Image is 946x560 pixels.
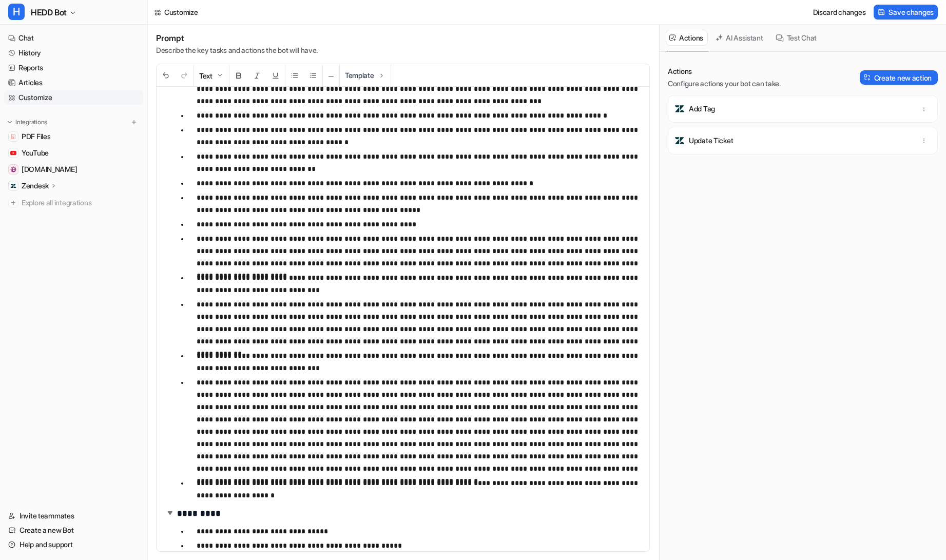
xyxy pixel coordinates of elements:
button: Create new action [860,70,938,85]
div: Customize [164,7,198,17]
p: Update Ticket [689,136,733,146]
img: Add Tag icon [674,104,685,114]
a: Invite teammates [4,509,143,523]
a: hedd.audio[DOMAIN_NAME] [4,162,143,177]
h1: Prompt [156,33,318,43]
a: Create a new Bot [4,523,143,537]
a: Customize [4,90,143,105]
button: Template [340,64,391,86]
a: History [4,46,143,60]
img: Unordered List [291,71,299,80]
img: Create action [864,74,871,81]
a: Explore all integrations [4,196,143,210]
p: Describe the key tasks and actions the bot will have. [156,45,318,55]
span: PDF Files [22,131,50,142]
span: Save changes [889,7,934,17]
img: Undo [162,71,170,80]
button: Test Chat [772,30,821,46]
span: H [8,4,25,20]
img: Redo [180,71,188,80]
p: Zendesk [22,181,49,191]
button: Save changes [874,5,938,20]
a: Reports [4,61,143,75]
p: Configure actions your bot can take. [668,79,781,89]
button: Bold [229,65,248,87]
img: Bold [235,71,243,80]
span: [DOMAIN_NAME] [22,164,77,175]
p: Add Tag [689,104,715,114]
a: Help and support [4,537,143,552]
button: Discard changes [809,5,870,20]
button: Ordered List [304,65,322,87]
button: Integrations [4,117,50,127]
button: AI Assistant [712,30,768,46]
span: YouTube [22,148,49,158]
span: Explore all integrations [22,195,139,211]
span: HEDD Bot [31,5,67,20]
a: PDF FilesPDF Files [4,129,143,144]
button: Text [194,65,229,87]
img: Template [377,71,385,80]
img: hedd.audio [10,166,16,172]
button: Unordered List [285,65,304,87]
img: Ordered List [309,71,317,80]
a: YouTubeYouTube [4,146,143,160]
img: Italic [253,71,261,80]
button: Undo [157,65,175,87]
button: Actions [666,30,708,46]
img: expand-arrow.svg [165,508,175,518]
img: PDF Files [10,133,16,140]
img: Dropdown Down Arrow [216,71,224,80]
img: menu_add.svg [130,119,138,126]
p: Integrations [15,118,47,126]
button: ─ [323,65,339,87]
img: Zendesk [10,183,16,189]
p: Actions [668,66,781,76]
button: Underline [266,65,285,87]
button: Redo [175,65,194,87]
img: explore all integrations [8,198,18,208]
img: YouTube [10,150,16,156]
button: Italic [248,65,266,87]
a: Chat [4,31,143,45]
img: Underline [272,71,280,80]
img: Update Ticket icon [674,136,685,146]
img: expand menu [6,119,13,126]
a: Articles [4,75,143,90]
